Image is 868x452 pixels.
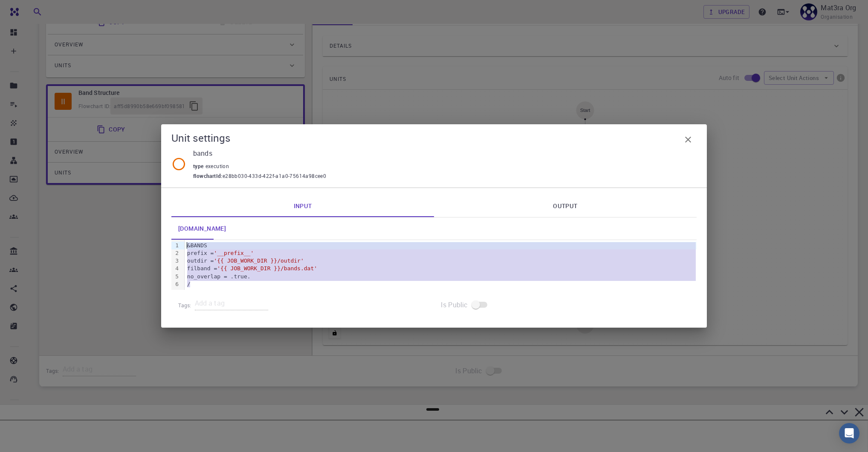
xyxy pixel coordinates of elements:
[18,6,49,14] span: Support
[185,273,697,280] div: no_overlap = .true.
[171,257,180,265] div: 3
[178,298,195,310] h6: Tags:
[441,300,468,310] span: Is Public
[193,172,223,180] span: flowchartId :
[171,131,231,145] h5: Unit settings
[195,297,268,310] input: Add a tag
[185,242,697,249] div: &BANDS
[185,265,697,272] div: filband =
[193,163,205,169] span: type
[171,217,233,240] a: [DOMAIN_NAME]
[185,249,697,257] div: prefix =
[171,280,180,288] div: 6
[171,242,180,249] div: 1
[217,265,317,272] span: '{{ JOB_WORK_DIR }}/bands.dat'
[171,249,180,257] div: 2
[171,265,180,272] div: 4
[839,423,859,443] div: Open Intercom Messenger
[205,163,233,169] span: execution
[185,280,697,288] div: /
[171,195,434,217] a: Input
[214,257,304,264] span: '{{ JOB_WORK_DIR }}/outdir'
[185,257,697,265] div: outdir =
[171,273,180,280] div: 5
[214,250,254,256] span: '__prefix__'
[193,148,690,158] p: bands
[223,172,326,180] span: e28bb030-433d-422f-a1a0-75614a98cee0
[434,195,697,217] a: Output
